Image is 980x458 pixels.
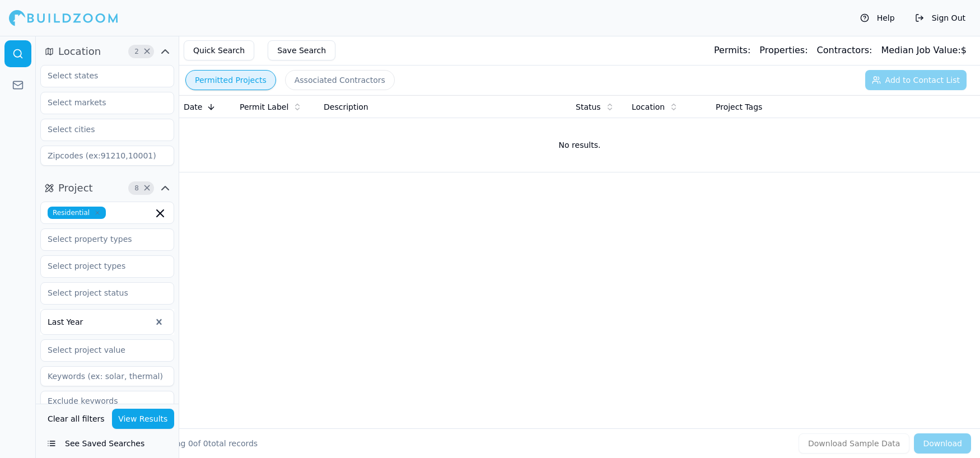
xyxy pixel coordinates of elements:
span: Permits: [714,45,750,55]
input: Select project types [41,256,160,276]
span: 2 [131,46,142,57]
input: Select markets [41,92,160,113]
input: Select states [41,66,160,86]
span: Residential [48,207,106,219]
span: 0 [203,439,208,448]
button: Clear all filters [45,409,108,429]
button: Location2Clear Location filters [40,43,174,60]
span: Project Tags [716,101,762,113]
div: $ [881,44,967,57]
span: Project [58,180,93,196]
input: Select property types [41,229,160,249]
button: Associated Contractors [285,70,395,90]
span: Permit Label [240,101,288,113]
input: Zipcodes (ex:91210,10001) [40,146,174,166]
span: 8 [131,183,142,194]
span: 0 [188,439,193,448]
span: Description [324,101,368,113]
span: Status [576,101,601,113]
button: See Saved Searches [40,433,174,454]
button: Save Search [268,40,335,60]
td: No results. [179,118,980,172]
input: Select project status [41,283,160,303]
button: Help [855,9,900,27]
span: Contractors: [817,45,872,55]
div: Showing of total records [152,438,258,449]
input: Select cities [41,119,160,139]
span: Properties: [759,45,808,55]
span: Location [632,101,665,113]
button: Project8Clear Project filters [40,179,174,197]
span: Date [184,101,202,113]
span: Clear Project filters [143,185,151,191]
input: Exclude keywords [40,391,174,411]
span: Median Job Value: [881,45,960,55]
span: Location [58,44,101,59]
button: View Results [112,409,175,429]
button: Sign Out [909,9,971,27]
input: Select project value [41,340,160,360]
button: Permitted Projects [185,70,276,90]
span: Clear Location filters [143,49,151,54]
input: Keywords (ex: solar, thermal) [40,366,174,386]
button: Quick Search [184,40,254,60]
